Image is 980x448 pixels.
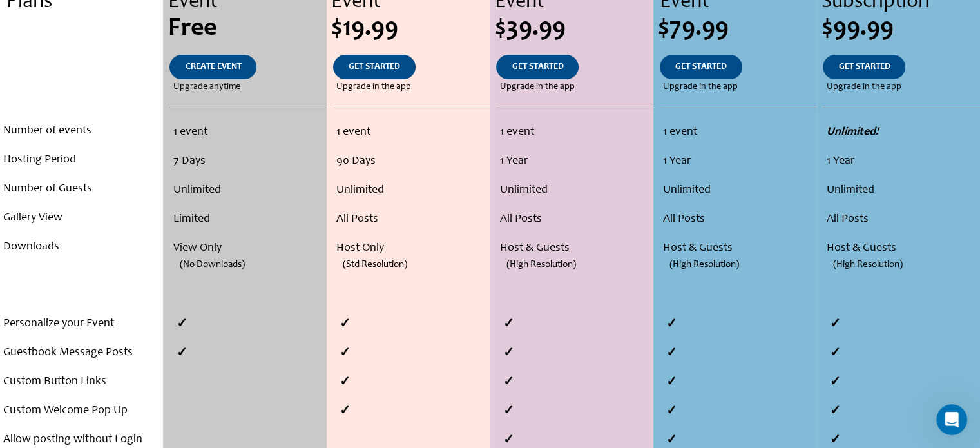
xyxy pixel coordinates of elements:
[333,55,416,79] a: GET STARTED
[663,205,813,234] li: All Posts
[496,55,579,79] a: GET STARTED
[663,234,813,263] li: Host & Guests
[336,147,486,176] li: 90 Days
[3,175,160,204] li: Number of Guests
[3,338,160,367] li: Guestbook Message Posts
[3,146,160,175] li: Hosting Period
[336,205,486,234] li: All Posts
[3,117,160,146] li: Number of events
[832,250,902,279] span: (High Resolution)
[494,16,653,42] div: $39.99
[336,234,486,263] li: Host Only
[663,176,813,205] li: Unlimited
[336,176,486,205] li: Unlimited
[663,79,738,95] span: Upgrade in the app
[3,367,160,396] li: Custom Button Links
[3,309,160,338] li: Personalize your Event
[173,205,322,234] li: Limited
[173,118,322,147] li: 1 event
[79,16,85,42] span: .
[3,233,160,262] li: Downloads
[343,250,407,279] span: (Std Resolution)
[173,79,240,95] span: Upgrade anytime
[660,55,742,79] a: GET STARTED
[512,63,563,72] span: GET STARTED
[823,55,905,79] a: GET STARTED
[331,16,490,42] div: $19.99
[838,63,890,72] span: GET STARTED
[821,16,979,42] div: $99.99
[499,234,649,263] li: Host & Guests
[499,118,649,147] li: 1 event
[173,234,322,263] li: View Only
[179,250,244,279] span: (No Downloads)
[81,63,83,72] span: .
[826,79,901,95] span: Upgrade in the app
[826,126,878,138] strong: Unlimited!
[3,204,160,233] li: Gallery View
[185,63,241,72] span: CREATE EVENT
[663,118,813,147] li: 1 event
[669,250,739,279] span: (High Resolution)
[336,118,486,147] li: 1 event
[81,83,83,92] span: .
[663,147,813,176] li: 1 Year
[169,55,256,79] a: CREATE EVENT
[349,63,400,72] span: GET STARTED
[658,16,816,42] div: $79.99
[65,55,99,79] a: .
[499,147,649,176] li: 1 Year
[675,63,727,72] span: GET STARTED
[173,147,322,176] li: 7 Days
[173,176,322,205] li: Unlimited
[3,396,160,425] li: Custom Welcome Pop Up
[499,205,649,234] li: All Posts
[826,147,976,176] li: 1 Year
[826,176,976,205] li: Unlimited
[936,404,967,435] iframe: Intercom live chat
[499,176,649,205] li: Unlimited
[168,16,326,42] div: Free
[499,79,574,95] span: Upgrade in the app
[826,205,976,234] li: All Posts
[826,234,976,263] li: Host & Guests
[336,79,411,95] span: Upgrade in the app
[506,250,575,279] span: (High Resolution)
